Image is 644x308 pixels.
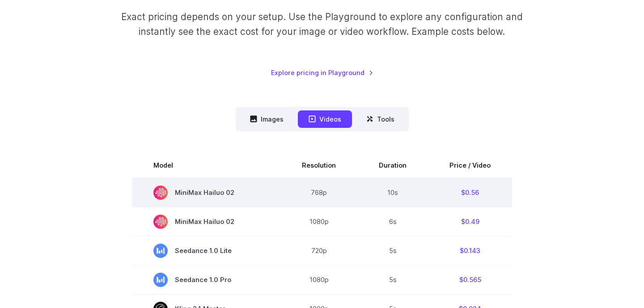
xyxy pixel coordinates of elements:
[428,265,512,294] td: $0.565
[153,273,259,287] span: Seedance 1.0 Pro
[356,110,405,128] button: Tools
[153,186,259,200] span: MiniMax Hailuo 02
[280,207,357,236] td: 1080p
[271,68,373,78] a: Explore pricing in Playground
[153,244,259,258] span: Seedance 1.0 Lite
[357,178,428,207] td: 10s
[428,236,512,265] td: $0.143
[357,153,428,178] th: Duration
[357,207,428,236] td: 6s
[280,265,357,294] td: 1080p
[428,153,512,178] th: Price / Video
[104,9,540,39] p: Exact pricing depends on your setup. Use the Playground to explore any configuration and instantl...
[280,153,357,178] th: Resolution
[239,110,294,128] button: Images
[298,110,352,128] button: Videos
[357,236,428,265] td: 5s
[280,178,357,207] td: 768p
[428,207,512,236] td: $0.49
[153,215,259,229] span: MiniMax Hailuo 02
[132,153,280,178] th: Model
[428,178,512,207] td: $0.56
[357,265,428,294] td: 5s
[280,236,357,265] td: 720p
